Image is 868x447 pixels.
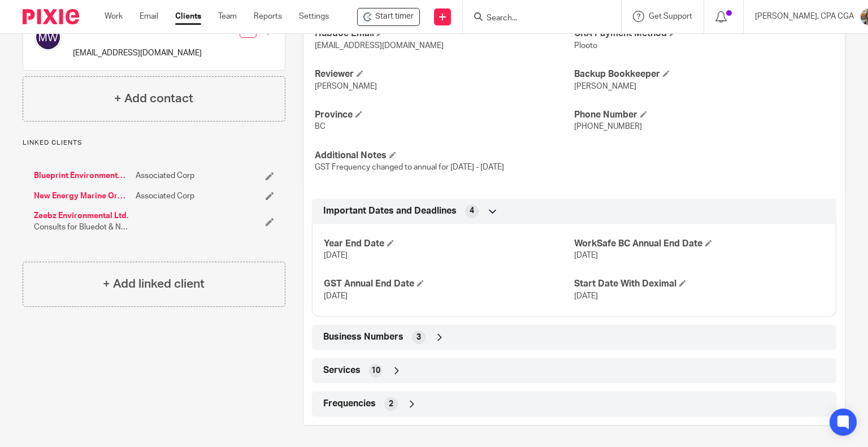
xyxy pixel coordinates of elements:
[175,11,201,22] a: Clients
[574,42,597,50] span: Plooto
[323,398,376,410] span: Frequencies
[470,205,474,216] span: 4
[323,331,403,343] span: Business Numbers
[34,170,130,181] a: Blueprint Environmental Ltd.
[34,210,128,222] a: Zeebz Environmental Ltd.
[315,163,504,171] span: GST Frequency changed to annual for [DATE] - [DATE]
[103,275,205,293] h4: + Add linked client
[23,9,79,24] img: Pixie
[574,109,834,121] h4: Phone Number
[140,11,158,22] a: Email
[136,190,194,202] span: Associated Corp
[324,278,574,290] h4: GST Annual End Date
[574,251,598,259] span: [DATE]
[649,12,692,20] span: Get Support
[324,251,348,259] span: [DATE]
[114,90,193,107] h4: + Add contact
[299,11,329,22] a: Settings
[315,123,325,131] span: BC
[323,364,361,376] span: Services
[574,292,598,300] span: [DATE]
[315,42,444,50] span: [EMAIL_ADDRESS][DOMAIN_NAME]
[357,8,420,26] div: Bluedot Environmental Ltd
[34,190,130,202] a: New Energy Marine Organization Ltd (NEMO)
[218,11,237,22] a: Team
[324,238,574,250] h4: Year End Date
[73,47,202,59] p: [EMAIL_ADDRESS][DOMAIN_NAME]
[371,365,380,376] span: 10
[755,11,854,22] p: [PERSON_NAME], CPA CGA
[315,28,574,40] h4: Hubdoc Email
[485,14,587,24] input: Search
[315,68,574,80] h4: Reviewer
[574,28,834,40] h4: CRA Payment Method
[323,205,457,217] span: Important Dates and Deadlines
[136,170,194,181] span: Associated Corp
[315,150,574,162] h4: Additional Notes
[574,238,824,250] h4: WorkSafe BC Annual End Date
[574,83,636,90] span: [PERSON_NAME]
[254,11,282,22] a: Reports
[315,83,377,90] span: [PERSON_NAME]
[23,138,285,147] p: Linked clients
[416,332,421,343] span: 3
[315,109,574,121] h4: Province
[34,24,62,51] img: svg%3E
[105,11,123,22] a: Work
[574,123,642,131] span: [PHONE_NUMBER]
[324,292,348,300] span: [DATE]
[375,11,414,23] span: Start timer
[34,222,130,233] span: Consults for Bluedot & NEMO
[389,398,393,410] span: 2
[574,278,824,290] h4: Start Date With Deximal
[574,68,834,80] h4: Backup Bookkeeper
